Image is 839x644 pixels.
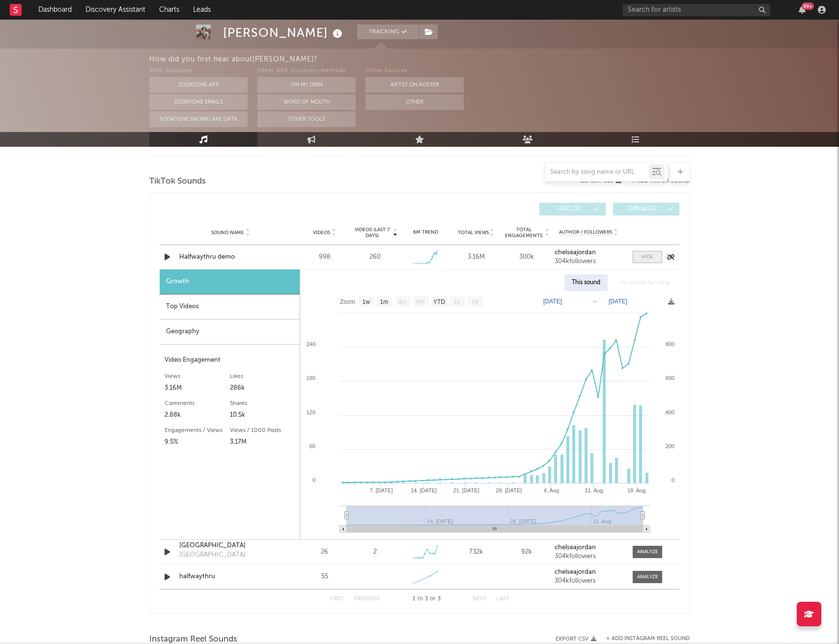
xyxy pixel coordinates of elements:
[365,94,464,110] button: Other
[671,477,674,483] text: 0
[354,596,380,602] button: Previous
[179,252,282,262] a: Halfwaythru demo
[453,252,499,262] div: 3.16M
[454,298,460,305] text: 1y
[472,298,478,305] text: All
[230,436,295,448] div: 3.17M
[302,252,347,262] div: 998
[149,54,839,65] div: How did you first hear about [PERSON_NAME] ?
[149,176,206,188] span: TikTok Sounds
[363,298,370,305] text: 1w
[555,544,596,551] strong: chelseajordan
[230,382,295,394] div: 286k
[417,597,423,601] span: to
[230,371,295,382] div: Likes
[473,596,487,602] button: Next
[546,206,591,212] span: UGC ( 3 )
[160,295,300,320] div: Top Videos
[257,111,356,127] button: Other Tools
[619,206,665,212] span: Official ( 0 )
[370,487,393,493] text: 7. [DATE]
[230,425,295,436] div: Views / 1000 Posts
[230,398,295,409] div: Shares
[556,636,596,642] button: Export CSV
[555,578,623,585] div: 304k followers
[496,487,522,493] text: 28. [DATE]
[257,65,356,77] div: Other A&R Discovery Methods
[302,547,347,557] div: 26
[802,2,814,10] div: 99 +
[309,443,315,449] text: 60
[606,636,690,642] button: + Add Instagram Reel Sound
[365,77,464,93] button: Artist on Roster
[417,298,425,305] text: 6m
[149,77,248,93] button: Sodatone App
[380,298,389,305] text: 1m
[149,111,248,127] button: Sodatone Snowflake Data
[160,320,300,345] div: Geography
[230,409,295,421] div: 10.5k
[352,227,392,239] span: Videos (last 7 days)
[257,94,356,110] button: Word Of Mouth
[165,425,230,436] div: Engagements / Views
[453,547,499,557] div: 732k
[585,487,603,493] text: 11. Aug
[555,258,623,265] div: 304k followers
[544,487,559,493] text: 4. Aug
[666,409,674,415] text: 400
[555,249,596,256] strong: chelseajordan
[666,443,674,449] text: 200
[307,341,315,347] text: 240
[165,436,230,448] div: 9.5%
[504,227,544,239] span: Total Engagements
[666,375,674,381] text: 600
[543,298,562,305] text: [DATE]
[411,487,437,493] text: 14. [DATE]
[373,547,377,557] div: 2
[545,168,649,176] input: Search by song name or URL
[330,596,344,602] button: First
[313,230,330,236] span: Videos
[504,547,550,557] div: 92k
[627,487,645,493] text: 18. Aug
[609,298,627,305] text: [DATE]
[165,354,295,366] div: Video Engagement
[223,25,345,41] div: [PERSON_NAME]
[365,65,464,77] div: Other Sources
[613,274,677,291] div: All sounds for song
[623,4,770,16] input: Search for artists
[369,252,381,262] div: 260
[555,249,623,256] a: chelseajordan
[165,398,230,409] div: Comments
[596,636,690,642] div: + Add Instagram Reel Sound
[307,375,315,381] text: 180
[149,65,248,77] div: With Sodatone
[433,298,445,305] text: YTD
[340,298,355,305] text: Zoom
[555,569,623,576] a: chelseajordan
[149,94,248,110] button: Sodatone Emails
[165,371,230,382] div: Views
[160,269,300,295] div: Growth
[555,569,596,575] strong: chelseajordan
[458,230,489,236] span: Total Views
[504,252,550,262] div: 300k
[312,477,315,483] text: 0
[165,382,230,394] div: 3.16M
[398,298,407,305] text: 3m
[592,298,598,305] text: →
[555,553,623,560] div: 304k followers
[555,544,623,551] a: chelseajordan
[211,230,244,236] span: Sound Name
[430,597,436,601] span: of
[613,203,679,215] button: Official(0)
[497,596,509,602] button: Last
[179,572,282,582] a: halfwaythru
[179,541,282,551] a: [GEOGRAPHIC_DATA]
[357,25,419,39] button: Tracking
[799,6,806,14] button: 99+
[539,203,606,215] button: UGC(3)
[453,487,479,493] text: 21. [DATE]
